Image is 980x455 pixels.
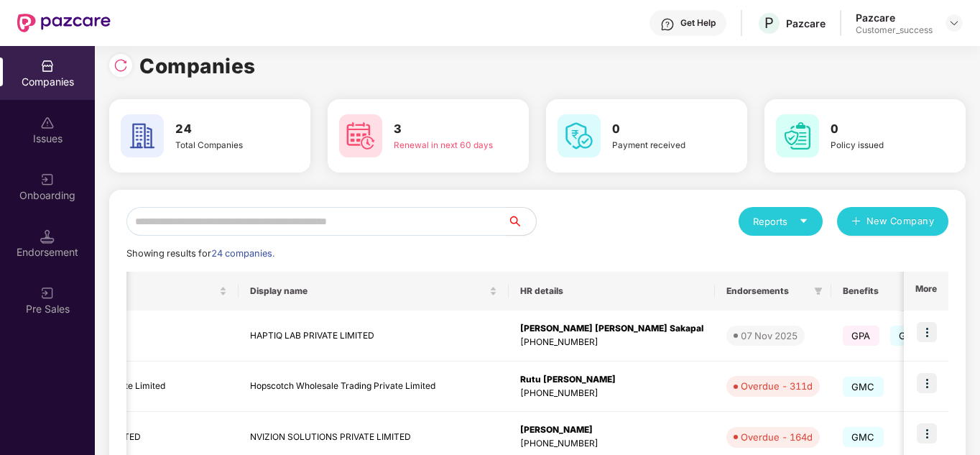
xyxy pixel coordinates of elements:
[856,24,933,36] div: Customer_success
[764,14,774,32] span: P
[741,328,798,343] div: 07 Nov 2025
[520,437,703,451] div: [PHONE_NUMBER]
[394,139,493,152] div: Renewal in next 60 days
[239,311,509,362] td: HAPTIQ LAB PRIVATE LIMITED
[394,120,493,139] h3: 3
[520,373,703,387] div: Rutu [PERSON_NAME]
[40,173,55,187] img: svg+xml;base64,PHN2ZyB3aWR0aD0iMjAiIGhlaWdodD0iMjAiIHZpZXdCb3g9IjAgMCAyMCAyMCIgZmlsbD0ibm9uZSIgeG...
[239,362,509,413] td: Hopscotch Wholesale Trading Private Limited
[17,14,111,32] img: New Pazcare Logo
[831,272,960,311] th: Benefits
[866,214,935,229] span: New Company
[726,285,808,297] span: Endorsements
[660,17,675,32] img: svg+xml;base64,PHN2ZyBpZD0iSGVscC0zMngzMiIgeG1sbnM9Imh0dHA6Ly93d3cudzMub3JnLzIwMDAvc3ZnIiB3aWR0aD...
[837,207,948,236] button: plusNew Company
[843,377,884,397] span: GMC
[558,114,601,157] img: svg+xml;base64,PHN2ZyB4bWxucz0iaHR0cDovL3d3dy53My5vcmcvMjAwMC9zdmciIHdpZHRoPSI2MCIgaGVpZ2h0PSI2MC...
[40,116,55,130] img: svg+xml;base64,PHN2ZyBpZD0iSXNzdWVzX2Rpc2FibGVkIiB4bWxucz0iaHR0cDovL3d3dy53My5vcmcvMjAwMC9zdmciIH...
[520,387,703,400] div: [PHONE_NUMBER]
[507,207,537,236] button: search
[114,58,128,73] img: svg+xml;base64,PHN2ZyBpZD0iUmVsb2FkLTMyeDMyIiB4bWxucz0iaHR0cDovL3d3dy53My5vcmcvMjAwMC9zdmciIHdpZH...
[239,272,509,311] th: Display name
[904,272,948,311] th: More
[917,423,937,443] img: icon
[520,322,703,336] div: [PERSON_NAME] [PERSON_NAME] Sakapal
[741,379,813,393] div: Overdue - 311d
[612,120,711,139] h3: 0
[40,59,55,73] img: svg+xml;base64,PHN2ZyBpZD0iQ29tcGFuaWVzIiB4bWxucz0iaHR0cDovL3d3dy53My5vcmcvMjAwMC9zdmciIHdpZHRoPS...
[612,139,711,152] div: Payment received
[175,139,274,152] div: Total Companies
[520,423,703,437] div: [PERSON_NAME]
[250,285,486,297] span: Display name
[139,50,256,82] h1: Companies
[126,248,274,259] span: Showing results for
[917,373,937,393] img: icon
[856,11,933,24] div: Pazcare
[339,114,382,157] img: svg+xml;base64,PHN2ZyB4bWxucz0iaHR0cDovL3d3dy53My5vcmcvMjAwMC9zdmciIHdpZHRoPSI2MCIgaGVpZ2h0PSI2MC...
[814,287,823,295] span: filter
[843,427,884,447] span: GMC
[948,17,960,29] img: svg+xml;base64,PHN2ZyBpZD0iRHJvcGRvd24tMzJ4MzIiIHhtbG5zPSJodHRwOi8vd3d3LnczLm9yZy8yMDAwL3N2ZyIgd2...
[890,326,931,346] span: GMC
[40,286,55,300] img: svg+xml;base64,PHN2ZyB3aWR0aD0iMjAiIGhlaWdodD0iMjAiIHZpZXdCb3g9IjAgMCAyMCAyMCIgZmlsbD0ibm9uZSIgeG...
[121,114,164,157] img: svg+xml;base64,PHN2ZyB4bWxucz0iaHR0cDovL3d3dy53My5vcmcvMjAwMC9zdmciIHdpZHRoPSI2MCIgaGVpZ2h0PSI2MC...
[741,430,813,444] div: Overdue - 164d
[799,216,808,226] span: caret-down
[175,120,274,139] h3: 24
[786,17,826,30] div: Pazcare
[843,326,879,346] span: GPA
[509,272,715,311] th: HR details
[507,216,536,227] span: search
[211,248,274,259] span: 24 companies.
[40,229,55,244] img: svg+xml;base64,PHN2ZyB3aWR0aD0iMTQuNSIgaGVpZ2h0PSIxNC41IiB2aWV3Qm94PSIwIDAgMTYgMTYiIGZpbGw9Im5vbm...
[831,139,930,152] div: Policy issued
[680,17,716,29] div: Get Help
[520,336,703,349] div: [PHONE_NUMBER]
[831,120,930,139] h3: 0
[917,322,937,342] img: icon
[753,214,808,229] div: Reports
[851,216,861,228] span: plus
[776,114,819,157] img: svg+xml;base64,PHN2ZyB4bWxucz0iaHR0cDovL3d3dy53My5vcmcvMjAwMC9zdmciIHdpZHRoPSI2MCIgaGVpZ2h0PSI2MC...
[811,282,826,300] span: filter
